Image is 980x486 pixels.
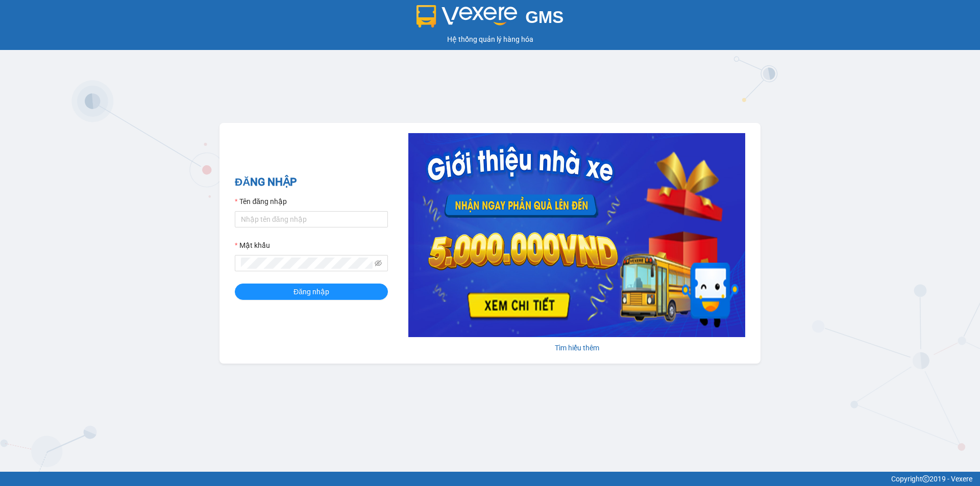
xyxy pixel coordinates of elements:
input: Mật khẩu [241,258,373,269]
div: Hệ thống quản lý hàng hóa [3,34,977,45]
h2: ĐĂNG NHẬP [235,174,388,191]
span: eye-invisible [375,260,382,267]
div: Tìm hiểu thêm [408,342,745,353]
span: GMS [525,8,563,27]
button: Đăng nhập [235,284,388,300]
span: copyright [922,475,929,482]
span: Đăng nhập [293,286,329,297]
label: Mật khẩu [235,240,270,251]
input: Tên đăng nhập [235,211,388,227]
img: logo 2 [416,5,518,28]
div: Copyright 2019 - Vexere [8,473,972,484]
a: GMS [416,15,564,23]
label: Tên đăng nhập [235,196,287,207]
img: banner-0 [408,133,745,337]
